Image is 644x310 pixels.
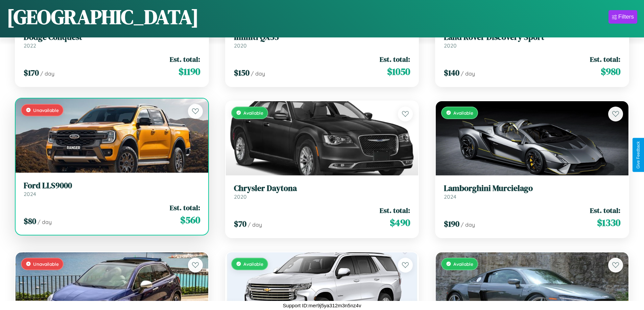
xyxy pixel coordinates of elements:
[33,261,59,267] span: Unavailable
[453,110,473,116] span: Available
[24,191,36,197] span: 2024
[461,221,475,228] span: / day
[38,219,52,225] span: / day
[24,181,200,197] a: Ford LLS90002024
[609,10,637,24] button: Filters
[248,221,262,228] span: / day
[590,205,620,215] span: Est. total:
[444,67,459,78] span: $ 140
[597,216,620,229] span: $ 1330
[234,67,249,78] span: $ 150
[33,107,59,113] span: Unavailable
[234,32,410,49] a: Infiniti QX552020
[234,42,247,49] span: 2020
[170,54,200,64] span: Est. total:
[170,203,200,213] span: Est. total:
[283,301,361,310] p: Support ID: mer9j5ya312m3n5nz4v
[234,193,247,200] span: 2020
[444,184,620,193] h3: Lamborghini Murcielago
[24,32,200,42] h3: Dodge Conquest
[590,54,620,64] span: Est. total:
[180,213,200,227] span: $ 560
[24,67,39,78] span: $ 170
[234,218,246,229] span: $ 70
[24,42,36,49] span: 2022
[453,261,473,267] span: Available
[444,184,620,200] a: Lamborghini Murcielago2024
[444,32,620,49] a: Land Rover Discovery Sport2020
[243,261,263,267] span: Available
[234,32,410,42] h3: Infiniti QX55
[40,70,54,77] span: / day
[387,65,410,78] span: $ 1050
[234,184,410,193] h3: Chrysler Daytona
[636,141,641,169] div: Give Feedback
[618,13,634,20] div: Filters
[380,205,410,215] span: Est. total:
[390,216,410,229] span: $ 490
[234,184,410,200] a: Chrysler Daytona2020
[444,218,459,229] span: $ 190
[380,54,410,64] span: Est. total:
[444,32,620,42] h3: Land Rover Discovery Sport
[444,42,457,49] span: 2020
[243,110,263,116] span: Available
[601,65,620,78] span: $ 980
[24,216,36,227] span: $ 80
[24,32,200,49] a: Dodge Conquest2022
[178,65,200,78] span: $ 1190
[24,181,200,191] h3: Ford LLS9000
[461,70,475,77] span: / day
[7,3,199,31] h1: [GEOGRAPHIC_DATA]
[444,193,456,200] span: 2024
[251,70,265,77] span: / day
